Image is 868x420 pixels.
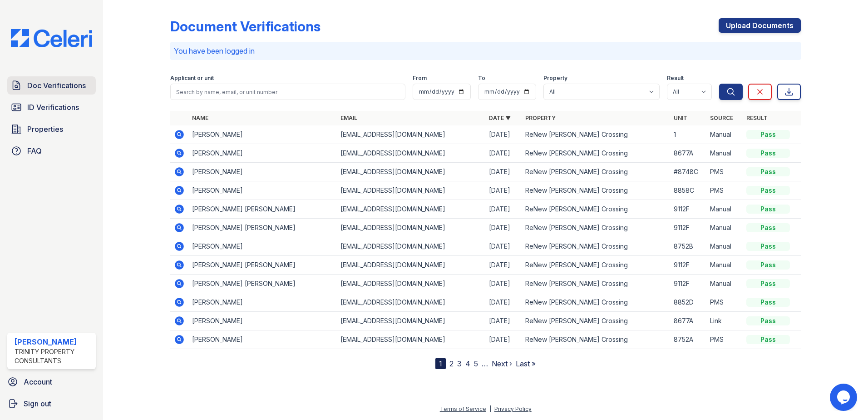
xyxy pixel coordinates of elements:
td: Manual [706,237,743,256]
div: Pass [746,186,790,195]
td: #8748C [670,163,706,181]
span: Doc Verifications [27,80,86,91]
td: ReNew [PERSON_NAME] Crossing [522,330,670,349]
td: [PERSON_NAME] [PERSON_NAME] [188,200,337,219]
a: Date ▼ [489,115,511,121]
label: From [413,75,427,82]
div: | [489,405,491,412]
a: Privacy Policy [494,405,532,412]
span: Properties [27,124,63,135]
label: Applicant or unit [170,75,214,82]
a: Name [192,115,208,121]
div: Pass [746,205,790,214]
span: ID Verifications [27,102,79,113]
td: [PERSON_NAME] [PERSON_NAME] [188,256,337,275]
td: [DATE] [485,144,522,163]
td: [PERSON_NAME] [188,125,337,144]
a: Unit [674,115,687,121]
div: Pass [746,279,790,288]
td: [PERSON_NAME] [PERSON_NAME] [188,219,337,237]
td: 8752A [670,330,706,349]
td: [DATE] [485,330,522,349]
a: Property [525,115,556,121]
iframe: chat widget [830,384,859,411]
td: [EMAIL_ADDRESS][DOMAIN_NAME] [337,275,485,293]
td: [DATE] [485,125,522,144]
td: [DATE] [485,181,522,200]
td: [EMAIL_ADDRESS][DOMAIN_NAME] [337,237,485,256]
label: Property [543,75,567,82]
td: ReNew [PERSON_NAME] Crossing [522,200,670,219]
div: Pass [746,335,790,344]
div: Document Verifications [170,18,321,35]
td: 9112F [670,256,706,275]
a: 4 [465,359,470,368]
td: [PERSON_NAME] [188,144,337,163]
div: Pass [746,223,790,232]
td: PMS [706,163,743,181]
td: PMS [706,181,743,200]
td: [PERSON_NAME] [188,181,337,200]
div: Pass [746,260,790,270]
td: [EMAIL_ADDRESS][DOMAIN_NAME] [337,200,485,219]
a: Account [4,373,99,391]
td: Link [706,312,743,330]
td: 8752B [670,237,706,256]
td: ReNew [PERSON_NAME] Crossing [522,181,670,200]
p: You have been logged in [174,45,797,56]
a: Source [710,115,733,121]
td: 8677A [670,144,706,163]
td: Manual [706,125,743,144]
img: CE_Logo_Blue-a8612792a0a2168367f1c8372b55b34899dd931a85d93a1a3d3e32e68fde9ad4.png [4,29,99,47]
td: [EMAIL_ADDRESS][DOMAIN_NAME] [337,163,485,181]
div: [PERSON_NAME] [15,336,92,347]
a: Email [340,115,357,121]
td: Manual [706,144,743,163]
td: [PERSON_NAME] [PERSON_NAME] [188,275,337,293]
a: Next › [492,359,512,368]
td: 9112F [670,275,706,293]
td: [DATE] [485,219,522,237]
a: Sign out [4,395,99,413]
div: Pass [746,130,790,139]
td: [DATE] [485,237,522,256]
td: ReNew [PERSON_NAME] Crossing [522,275,670,293]
td: ReNew [PERSON_NAME] Crossing [522,256,670,275]
td: 1 [670,125,706,144]
a: Terms of Service [440,405,486,412]
td: Manual [706,200,743,219]
td: [PERSON_NAME] [188,312,337,330]
div: Trinity Property Consultants [15,347,92,365]
td: [EMAIL_ADDRESS][DOMAIN_NAME] [337,312,485,330]
td: [EMAIL_ADDRESS][DOMAIN_NAME] [337,293,485,312]
td: ReNew [PERSON_NAME] Crossing [522,312,670,330]
td: [PERSON_NAME] [188,330,337,349]
td: [DATE] [485,200,522,219]
div: Pass [746,242,790,251]
a: 5 [474,359,478,368]
td: 8852D [670,293,706,312]
td: [EMAIL_ADDRESS][DOMAIN_NAME] [337,330,485,349]
a: Upload Documents [719,18,801,33]
td: [EMAIL_ADDRESS][DOMAIN_NAME] [337,219,485,237]
input: Search by name, email, or unit number [170,84,405,100]
span: Account [24,376,52,387]
a: Last » [516,359,536,368]
td: 9112F [670,219,706,237]
a: Properties [7,120,96,138]
label: To [478,75,485,82]
td: [PERSON_NAME] [188,163,337,181]
a: Result [746,115,768,121]
td: [PERSON_NAME] [188,293,337,312]
td: [EMAIL_ADDRESS][DOMAIN_NAME] [337,181,485,200]
td: ReNew [PERSON_NAME] Crossing [522,144,670,163]
div: Pass [746,298,790,307]
td: [EMAIL_ADDRESS][DOMAIN_NAME] [337,256,485,275]
td: ReNew [PERSON_NAME] Crossing [522,125,670,144]
a: 3 [457,359,462,368]
td: Manual [706,219,743,237]
span: … [482,358,488,369]
span: Sign out [24,398,51,409]
td: 8858C [670,181,706,200]
td: ReNew [PERSON_NAME] Crossing [522,163,670,181]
